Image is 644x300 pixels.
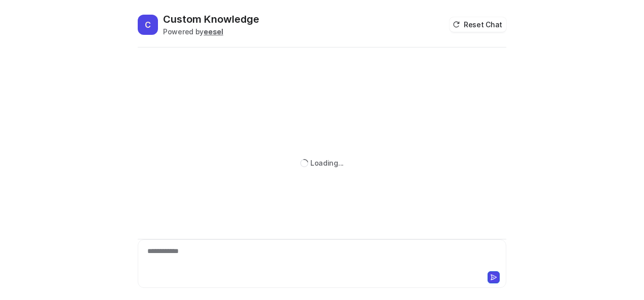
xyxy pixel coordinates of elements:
span: C [138,15,158,35]
button: Reset Chat [450,17,506,32]
div: Powered by [163,26,259,37]
b: eesel [204,27,223,36]
h2: Custom Knowledge [163,12,259,26]
div: Loading... [310,158,344,168]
